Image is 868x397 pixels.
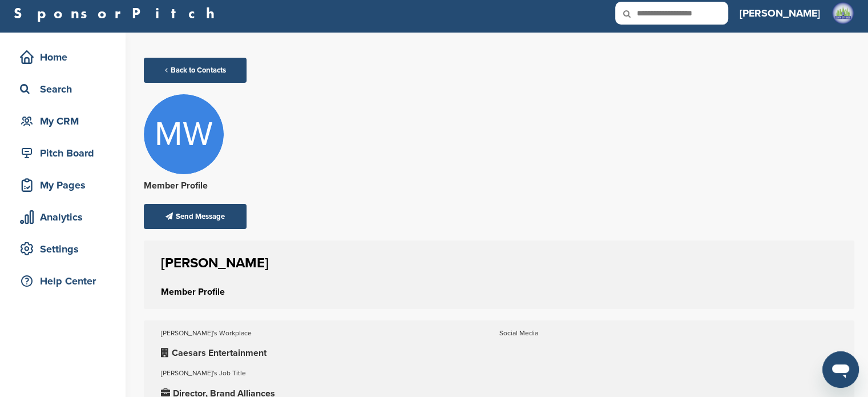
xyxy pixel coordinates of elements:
[740,1,820,26] a: [PERSON_NAME]
[17,239,114,259] div: Settings
[144,204,247,229] a: Send Message
[11,172,114,198] a: My Pages
[17,111,114,131] div: My CRM
[17,79,114,99] div: Search
[17,271,114,291] div: Help Center
[17,143,114,163] div: Pitch Board
[161,326,499,340] p: [PERSON_NAME]'s Workplace
[11,76,114,102] a: Search
[822,351,859,388] iframe: Button to launch messaging window
[144,94,224,174] div: MW
[17,207,114,227] div: Analytics
[17,175,114,195] div: My Pages
[161,253,837,274] h1: [PERSON_NAME]
[144,58,247,83] a: Back to Contacts
[740,5,820,21] h3: [PERSON_NAME]
[499,326,838,340] p: Social Media
[831,2,854,25] img: Zenith city radio ff 01
[11,268,114,294] a: Help Center
[14,6,222,21] a: SponsorPitch
[11,108,114,134] a: My CRM
[11,44,114,70] a: Home
[144,179,247,193] h3: Member Profile
[11,236,114,262] a: Settings
[161,346,499,360] p: Caesars Entertainment
[161,285,225,299] h3: Member Profile
[11,140,114,166] a: Pitch Board
[17,47,114,67] div: Home
[11,204,114,230] a: Analytics
[161,366,499,380] p: [PERSON_NAME]'s Job Title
